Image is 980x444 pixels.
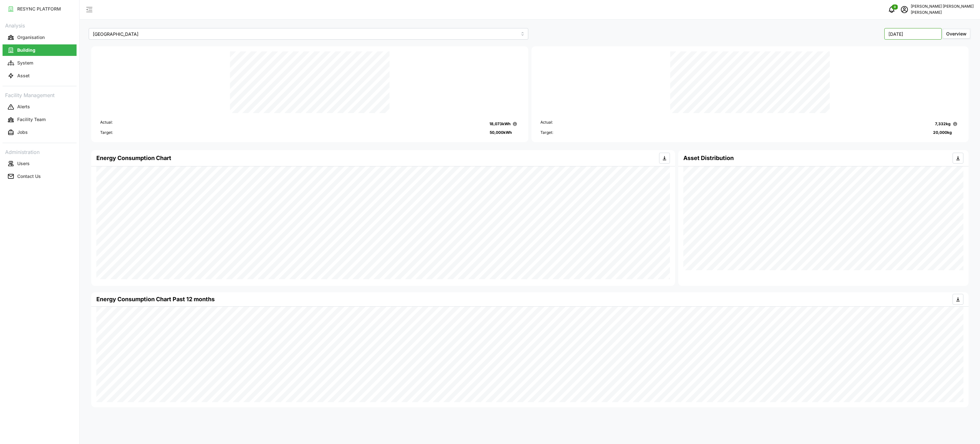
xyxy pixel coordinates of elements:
p: [PERSON_NAME] [PERSON_NAME] [911,4,974,10]
a: Users [3,157,77,170]
a: RESYNC PLATFORM [3,3,77,15]
button: Organisation [3,32,77,43]
p: Facility Management [3,90,77,99]
button: Alerts [3,101,77,113]
p: Administration [3,147,77,156]
button: Jobs [3,127,77,138]
p: Contact Us [17,173,41,180]
p: Actual: [540,119,553,128]
p: Users [17,160,30,167]
button: schedule [898,3,911,16]
p: Target: [540,130,553,136]
p: 20,000 kg [933,130,952,136]
p: Organisation [17,34,45,41]
a: Organisation [3,31,77,44]
h4: Asset Distribution [683,154,734,162]
a: Asset [3,69,77,82]
p: Jobs [17,129,28,135]
p: 7,332 kg [935,121,951,127]
a: Contact Us [3,170,77,183]
a: Alerts [3,101,77,113]
h4: Energy Consumption Chart [96,154,171,162]
p: Alerts [17,103,30,110]
button: RESYNC PLATFORM [3,3,77,15]
a: Facility Team [3,113,77,126]
p: Asset [17,73,30,79]
button: Contact Us [3,171,77,182]
p: Facility Team [17,116,46,123]
p: RESYNC PLATFORM [17,6,61,12]
p: 18,073 kWh [489,121,510,127]
p: System [17,60,33,66]
a: System [3,57,77,69]
button: Facility Team [3,114,77,126]
p: [PERSON_NAME] [911,10,974,16]
span: Overview [946,31,967,36]
a: Building [3,44,77,57]
p: Building [17,47,35,53]
p: Actual: [100,119,113,128]
span: 0 [894,5,896,9]
p: Target: [100,130,113,136]
p: 50,000 kWh [490,130,512,136]
a: Jobs [3,126,77,139]
button: notifications [885,3,898,16]
button: Building [3,44,77,56]
p: Analysis [3,20,77,30]
p: Energy Consumption Chart Past 12 months [96,295,215,304]
button: System [3,57,77,69]
button: Users [3,158,77,169]
button: Asset [3,70,77,81]
input: Select Month [884,28,942,40]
